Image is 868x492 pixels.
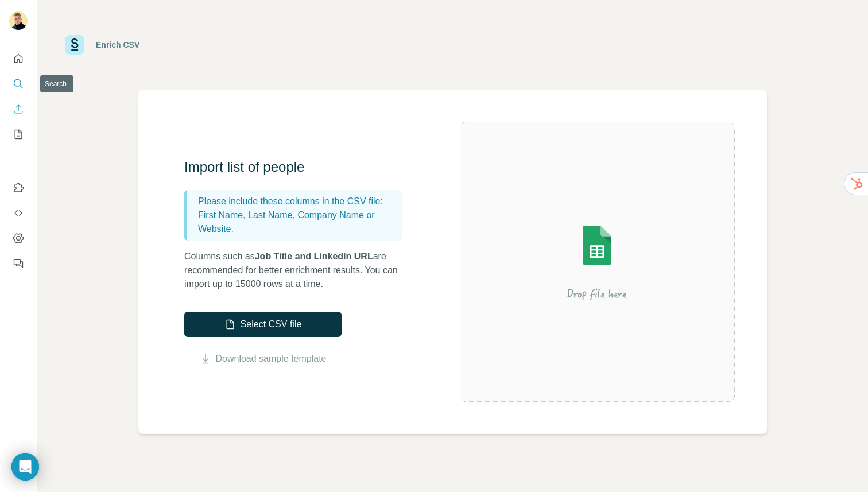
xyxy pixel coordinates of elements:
[198,195,398,208] p: Please include these columns in the CSV file:
[9,177,28,198] button: Use Surfe on LinkedIn
[184,158,414,176] h3: Import list of people
[9,99,28,119] button: Enrich CSV
[9,228,28,249] button: Dashboard
[216,352,327,366] a: Download sample template
[184,312,342,337] button: Select CSV file
[184,250,414,291] p: Columns such as are recommended for better enrichment results. You can import up to 15000 rows at...
[9,253,28,274] button: Feedback
[9,48,28,69] button: Quick start
[9,11,28,30] img: Avatar
[11,453,39,481] div: Open Intercom Messenger
[494,193,700,331] img: Surfe Illustration - Drop file here or select below
[96,39,139,51] div: Enrich CSV
[9,203,28,223] button: Use Surfe API
[184,352,342,366] button: Download sample template
[65,35,84,55] img: Surfe Logo
[9,124,28,145] button: My lists
[198,208,398,236] p: First Name, Last Name, Company Name or Website.
[255,251,373,261] span: Job Title and LinkedIn URL
[9,73,28,94] button: Search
